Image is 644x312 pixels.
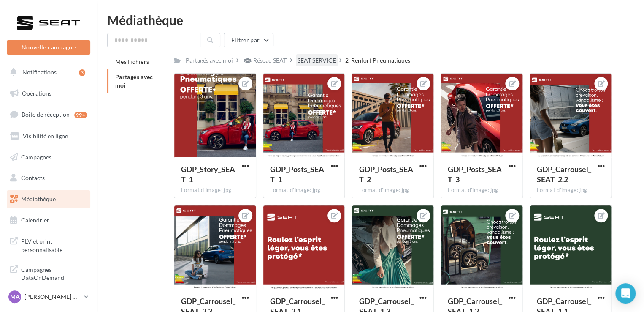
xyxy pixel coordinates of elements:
button: Notifications 3 [5,63,89,81]
div: 3 [79,69,85,76]
div: 2_Renfort Pneumatiques [345,56,410,65]
a: MA [PERSON_NAME] CANALES [7,289,90,305]
span: Mes fichiers [115,58,149,65]
span: Campagnes [21,153,51,160]
div: Format d'image: jpg [448,186,516,194]
button: Filtrer par [224,33,273,47]
span: Contacts [21,174,45,181]
span: Calendrier [21,216,49,224]
span: MA [10,293,20,301]
span: GDP_Story_SEAT_1 [181,164,235,184]
p: [PERSON_NAME] CANALES [24,293,81,301]
span: GDP_Posts_SEAT_2 [359,164,413,184]
div: Réseau SEAT [253,56,287,65]
a: Opérations [5,85,92,102]
span: Médiathèque [21,195,56,203]
a: Visibilité en ligne [5,127,92,145]
a: Médiathèque [5,190,92,208]
div: Format d'image: jpg [270,186,338,194]
span: Visibilité en ligne [23,132,68,140]
div: SEAT SERVICE [298,56,336,65]
a: Calendrier [5,211,92,229]
a: PLV et print personnalisable [5,232,92,257]
div: Open Intercom Messenger [615,283,636,304]
div: Partagés avec moi [186,56,233,65]
span: Notifications [22,68,57,76]
span: PLV et print personnalisable [21,235,87,254]
div: Format d'image: jpg [537,186,605,194]
span: GDP_Posts_SEAT_3 [448,164,502,184]
span: Opérations [22,90,51,97]
a: Boîte de réception99+ [5,105,92,123]
a: Campagnes DataOnDemand [5,260,92,285]
div: 99+ [74,112,87,118]
span: Partagés avec moi [115,73,153,89]
span: Boîte de réception [22,111,70,118]
div: Format d'image: jpg [181,186,249,194]
div: Médiathèque [107,14,634,26]
button: Nouvelle campagne [7,40,90,55]
div: Format d'image: jpg [359,186,427,194]
span: GDP_Carrousel_SEAT_2.2 [537,164,591,184]
a: Campagnes [5,148,92,166]
span: GDP_Posts_SEAT_1 [270,164,324,184]
span: Campagnes DataOnDemand [21,264,87,282]
a: Contacts [5,169,92,187]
